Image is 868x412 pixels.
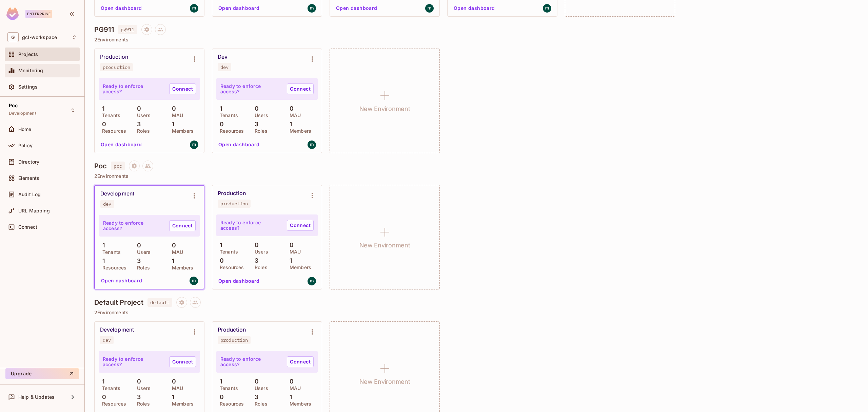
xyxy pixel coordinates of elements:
div: Development [100,190,134,197]
p: Ready to enforce access? [220,356,281,367]
p: MAU [169,249,183,255]
p: Tenants [216,113,238,118]
p: Members [169,401,194,407]
p: Resources [216,128,244,134]
p: Ready to enforce access? [103,220,164,231]
div: Production [218,326,246,333]
p: MAU [286,113,301,118]
p: Members [169,128,194,134]
button: Environment settings [305,325,319,339]
p: Users [134,249,151,255]
p: Roles [134,128,150,134]
button: Open dashboard [216,3,262,14]
p: 1 [99,105,104,112]
span: poc [111,162,124,170]
p: Ready to enforce access? [103,83,164,94]
p: 3 [251,257,258,264]
p: 0 [251,378,259,385]
div: Production [218,190,246,197]
span: URL Mapping [18,208,50,213]
p: 2 Environments [94,37,859,42]
img: gclautho@gmail.com [308,277,316,285]
p: 0 [216,257,224,264]
p: MAU [169,113,183,118]
span: Monitoring [18,68,43,73]
p: 1 [99,378,104,385]
p: Members [286,128,311,134]
p: MAU [286,386,301,391]
p: Roles [251,128,268,134]
div: dev [220,64,229,70]
div: production [103,64,130,70]
a: Connect [287,83,314,94]
p: Tenants [99,386,120,391]
p: 2 Environments [94,310,859,315]
img: gclautho@gmail.com [308,4,316,13]
p: MAU [169,386,183,391]
img: gclautho@gmail.com [190,141,198,149]
button: Environment settings [305,52,319,66]
span: Settings [18,84,38,90]
button: Open dashboard [451,3,498,14]
span: Help & Updates [18,394,55,400]
p: Ready to enforce access? [220,83,281,94]
p: Users [251,386,268,391]
button: Open dashboard [216,139,262,150]
p: 1 [216,242,222,248]
button: Environment settings [188,325,201,339]
p: Roles [134,265,150,270]
h4: Default Project [94,298,143,306]
img: SReyMgAAAABJRU5ErkJggg== [6,7,19,20]
p: Resources [99,401,126,407]
span: pg911 [118,25,137,34]
span: default [147,298,172,307]
p: 1 [99,258,105,264]
p: Resources [99,128,126,134]
p: 0 [134,242,141,249]
p: Members [286,401,311,407]
button: Upgrade [5,368,79,379]
p: 0 [286,378,294,385]
p: Resources [99,265,126,270]
div: Dev [218,54,228,60]
p: Members [286,265,311,270]
p: 0 [134,378,141,385]
p: 0 [251,242,259,248]
p: 1 [216,378,222,385]
p: Tenants [99,113,120,118]
p: Tenants [216,249,238,255]
span: Elements [18,175,39,181]
p: Roles [134,401,150,407]
h1: New Environment [359,377,410,387]
span: Directory [18,159,39,165]
div: Development [100,326,134,333]
p: 0 [99,394,106,400]
button: Environment settings [188,189,201,203]
a: Connect [169,356,196,367]
p: 1 [286,394,292,400]
p: Users [251,113,268,118]
img: gclautho@gmail.com [190,277,198,285]
p: 0 [216,121,224,128]
button: Open dashboard [216,276,262,286]
span: Project settings [141,27,152,34]
p: 3 [251,121,258,128]
h4: Poc [94,162,107,170]
p: Users [134,113,151,118]
span: Policy [18,143,33,148]
p: 3 [134,121,141,128]
p: Ready to enforce access? [220,220,281,231]
a: Connect [169,83,196,94]
button: Environment settings [188,52,201,66]
div: dev [103,337,111,343]
button: Open dashboard [98,275,145,286]
p: 2 Environments [94,173,859,179]
p: 1 [216,105,222,112]
p: 0 [286,105,294,112]
p: 1 [286,257,292,264]
p: Resources [216,265,244,270]
p: 1 [286,121,292,128]
p: Ready to enforce access? [103,356,164,367]
p: Tenants [99,249,121,255]
button: Open dashboard [98,139,145,150]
